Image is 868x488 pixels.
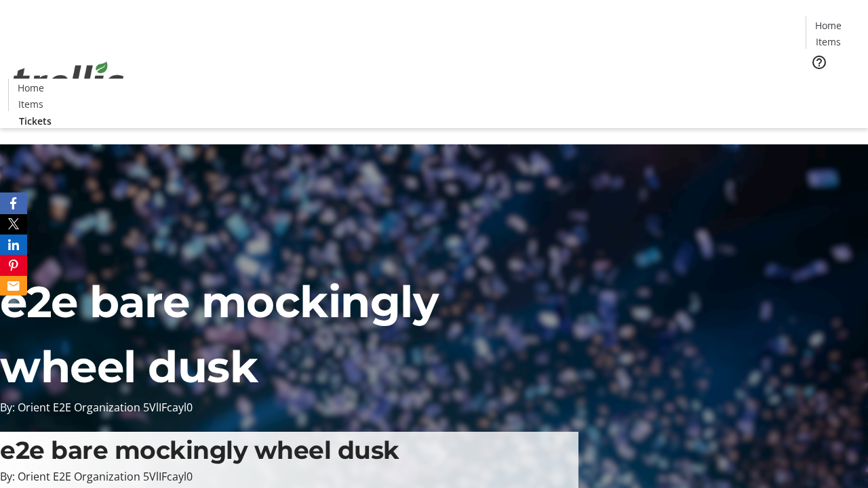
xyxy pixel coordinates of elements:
[815,18,842,33] span: Home
[19,114,52,128] span: Tickets
[9,81,52,95] a: Home
[8,114,62,128] a: Tickets
[18,81,44,95] span: Home
[806,18,850,33] a: Home
[806,35,850,49] a: Items
[816,79,849,93] span: Tickets
[816,35,841,49] span: Items
[806,49,833,76] button: Help
[806,79,860,93] a: Tickets
[8,47,129,115] img: Orient E2E Organization 5VlIFcayl0's Logo
[18,97,43,111] span: Items
[9,97,52,111] a: Items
